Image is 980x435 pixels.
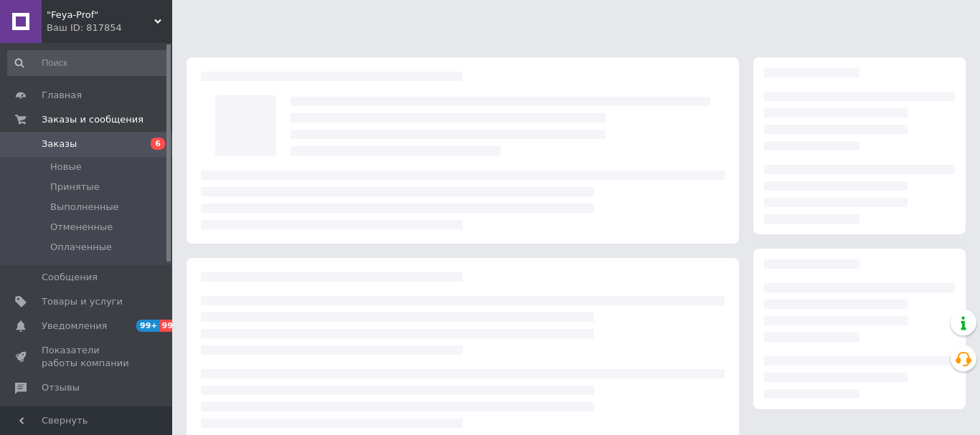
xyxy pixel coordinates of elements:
span: Принятые [50,181,100,193]
span: Отмененные [50,221,113,234]
span: Выполненные [50,201,119,214]
span: 99+ [136,320,160,332]
span: 6 [151,138,165,150]
input: Поиск [7,50,169,76]
span: Новые [50,161,82,173]
div: Ваш ID: 817854 [47,21,172,34]
span: Заказы и сообщения [42,113,143,126]
span: Заказы [42,138,77,150]
span: Сообщения [42,271,98,284]
span: Главная [42,89,82,102]
span: Отзывы [42,381,80,394]
span: "Feya-Prof" [47,9,154,21]
span: Показатели работы компании [42,344,133,370]
span: 99+ [160,320,184,332]
span: Уведомления [42,320,107,333]
span: Оплаченные [50,241,112,254]
span: Товары и услуги [42,295,123,308]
